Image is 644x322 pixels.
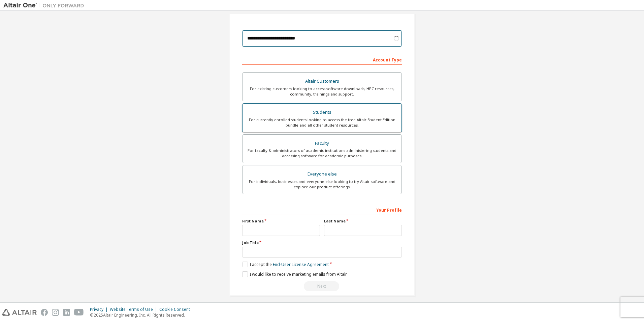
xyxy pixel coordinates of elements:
div: Your Profile [242,204,402,215]
div: For faculty & administrators of academic institutions administering students and accessing softwa... [247,148,397,159]
img: instagram.svg [52,309,59,316]
div: For existing customers looking to access software downloads, HPC resources, community, trainings ... [247,86,397,97]
div: Students [247,108,397,117]
label: First Name [242,218,320,224]
img: youtube.svg [74,309,84,316]
img: Altair One [3,2,88,9]
div: For currently enrolled students looking to access the free Altair Student Edition bundle and all ... [247,117,397,128]
div: Everyone else [247,169,397,179]
img: altair_logo.svg [2,309,37,316]
label: I accept the [242,262,329,267]
div: Privacy [90,307,110,312]
label: I would like to receive marketing emails from Altair [242,271,347,277]
div: Account Type [242,54,402,65]
p: © 2025 Altair Engineering, Inc. All Rights Reserved. [90,312,194,318]
div: Website Terms of Use [110,307,159,312]
label: Last Name [324,218,402,224]
label: Job Title [242,240,402,245]
div: For individuals, businesses and everyone else looking to try Altair software and explore our prod... [247,179,397,190]
img: linkedin.svg [63,309,70,316]
div: Altair Customers [247,77,397,86]
a: End-User License Agreement [273,262,329,267]
div: Faculty [247,139,397,148]
div: Please wait while checking email ... [242,281,402,291]
div: Cookie Consent [159,307,194,312]
img: facebook.svg [41,309,48,316]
